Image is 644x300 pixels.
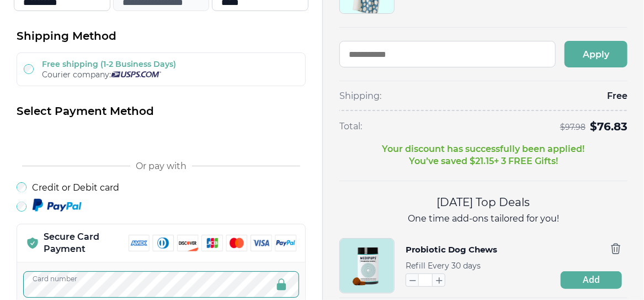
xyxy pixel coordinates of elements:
img: Probiotic Dog Chews [340,239,394,293]
p: Secure Card Payment [44,231,129,255]
button: Add [561,271,622,289]
h2: [DATE] Top Deals [339,194,627,210]
button: Apply [565,41,627,67]
label: Free shipping (1-2 Business Days) [42,59,176,69]
span: Free [607,90,627,102]
button: Probiotic Dog Chews [406,243,497,257]
span: $ 76.83 [590,120,627,133]
span: Refill Every 30 days [406,261,481,271]
h2: Select Payment Method [17,104,306,119]
span: Courier company: [42,70,111,80]
span: Total: [339,120,362,133]
span: Or pay with [136,161,187,171]
label: Credit or Debit card [32,182,119,193]
span: $ 97.98 [560,123,586,131]
p: Your discount has successfully been applied! You’ve saved $ 21.15 + 3 FREE Gifts! [382,143,585,167]
img: Usps courier company [111,71,161,77]
img: Paypal [32,198,82,213]
span: Shipping: [339,90,381,102]
h2: Shipping Method [17,29,306,44]
img: payment methods [129,235,296,251]
p: One time add-ons tailored for you! [339,213,627,225]
iframe: Secure payment button frame [17,128,306,150]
